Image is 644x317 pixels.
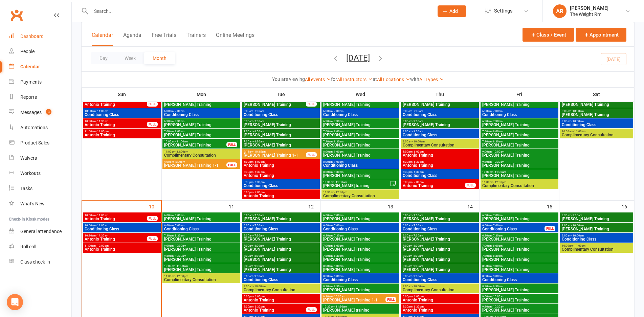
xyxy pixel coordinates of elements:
span: Antonio Training [402,153,478,157]
span: 9:00am [164,244,239,247]
span: Conditioning Class [402,174,478,178]
span: - 7:30am [174,120,184,123]
span: 6:00am [482,224,545,227]
span: 6:00am [323,224,398,227]
span: - 9:30am [333,171,343,174]
div: The Weight Rm [570,11,608,17]
span: 10:00am [164,140,227,143]
span: [PERSON_NAME] Training [482,103,557,107]
span: 9:00am [561,224,632,227]
span: - 8:00am [174,130,184,133]
span: - 8:00am [492,130,503,133]
span: [PERSON_NAME] Training [243,133,318,137]
span: - 7:00am [174,224,184,227]
span: - 5:00pm [174,160,185,163]
span: - 11:30am [96,120,108,123]
span: 6:30am [323,234,398,237]
span: 9:30am [482,160,557,163]
div: FULL [147,101,158,107]
a: Messages 3 [9,105,71,120]
span: Antonio Training [84,133,159,137]
span: [PERSON_NAME] Training [323,217,398,221]
span: 6:30am [164,120,239,123]
a: All events [305,77,331,82]
div: FULL [147,122,158,127]
span: Add [449,8,458,14]
span: - 7:00am [492,110,503,113]
span: - 7:00am [333,224,343,227]
div: FULL [306,152,317,157]
span: [PERSON_NAME] Training [561,103,632,107]
span: [PERSON_NAME] Training [243,217,318,221]
span: [PERSON_NAME] Training [243,123,318,127]
a: Automations [9,120,71,135]
span: Antonio Training [84,123,147,127]
span: 11:00am [84,244,159,247]
span: Complimentary Consultation [164,153,239,157]
th: Sat [559,87,634,101]
span: - 7:00am [412,214,423,217]
span: 6:00am [243,214,318,217]
span: - 6:00pm [413,150,424,153]
span: Conditioning Class [402,227,478,231]
span: [PERSON_NAME] Training [402,103,478,107]
span: - 6:30pm [253,171,265,174]
span: Conditioning Class [561,123,632,127]
div: People [20,49,35,54]
span: [PERSON_NAME] Training [323,143,398,147]
span: - 7:00am [333,110,343,113]
span: - 8:00am [253,244,264,247]
span: 8:30am [561,214,632,217]
th: Wed [320,87,400,101]
a: Roll call [9,239,71,254]
span: [PERSON_NAME] Training 1-1 [243,153,306,157]
span: 9:00am [561,110,632,113]
span: [PERSON_NAME] Training [482,237,557,241]
span: [PERSON_NAME] Training [323,103,398,107]
span: - 7:00pm [253,191,265,194]
div: Waivers [20,155,37,161]
span: [PERSON_NAME] Training [561,227,632,231]
button: Agenda [123,32,141,46]
button: Calendar [92,32,113,46]
div: Calendar [20,64,40,69]
span: - 9:00am [333,160,343,163]
span: - 10:00am [571,224,584,227]
div: Workouts [20,171,41,176]
span: Complimentary Consultation [561,133,632,137]
span: - 11:00am [175,140,188,143]
div: 14 [467,201,480,212]
div: 10 [149,201,161,212]
span: Conditioning Class [561,237,632,241]
div: 12 [308,201,320,212]
button: Add [438,5,466,17]
span: 5:30pm [402,160,478,163]
span: [PERSON_NAME] Training [164,133,239,137]
span: - 12:00pm [175,150,188,153]
span: - 11:00am [493,171,506,174]
span: 7:00am [482,130,557,133]
span: - 7:30am [253,234,264,237]
span: Conditioning Class [323,163,398,167]
span: - 8:30am [253,140,264,143]
span: 4:00pm [164,160,227,163]
button: Week [116,52,144,64]
span: 10:30am [84,234,147,237]
a: Class kiosk mode [9,254,71,270]
a: Payments [9,74,71,90]
span: 10:00am [482,171,557,174]
span: 9:00am [561,234,632,237]
span: 10:30am [84,120,147,123]
span: - 10:00am [412,140,425,143]
span: - 7:00am [174,214,184,217]
span: - 11:00am [96,224,108,227]
span: 6:00pm [243,191,318,194]
span: [PERSON_NAME] Training [482,153,557,157]
strong: with [410,76,419,82]
th: Fri [480,87,559,101]
a: Tasks [9,181,71,196]
span: 9:15am [243,150,306,153]
a: People [9,44,71,59]
a: All Types [419,77,444,82]
span: 6:00am [482,214,557,217]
